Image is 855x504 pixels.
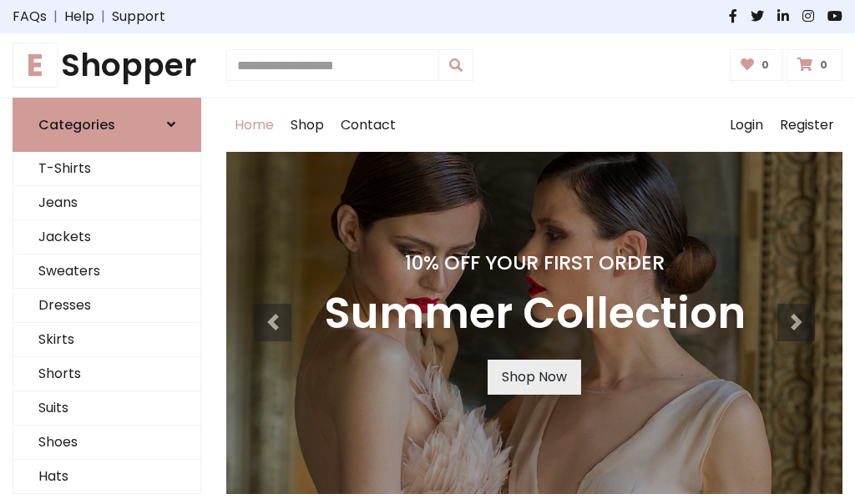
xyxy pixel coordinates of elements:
[13,47,201,84] a: EShopper
[324,251,746,275] h4: 10% Off Your First Order
[13,47,201,84] h1: Shopper
[13,7,47,27] a: FAQs
[38,117,115,133] h6: Categories
[730,49,784,81] a: 0
[816,58,832,73] span: 0
[226,98,282,152] a: Home
[13,357,200,391] a: Shorts
[13,323,200,357] a: Skirts
[282,98,332,152] a: Shop
[757,58,773,73] span: 0
[13,426,200,460] a: Shoes
[13,391,200,426] a: Suits
[94,7,112,27] span: |
[13,98,201,152] a: Categories
[13,255,200,289] a: Sweaters
[13,186,200,220] a: Jeans
[772,98,842,152] a: Register
[488,360,581,395] a: Shop Now
[13,220,200,255] a: Jackets
[112,7,165,27] a: Support
[13,460,200,494] a: Hats
[64,7,94,27] a: Help
[721,98,772,152] a: Login
[324,288,746,340] h3: Summer Collection
[13,43,58,88] span: E
[47,7,64,27] span: |
[787,49,842,81] a: 0
[332,98,404,152] a: Contact
[13,152,200,186] a: T-Shirts
[13,289,200,323] a: Dresses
